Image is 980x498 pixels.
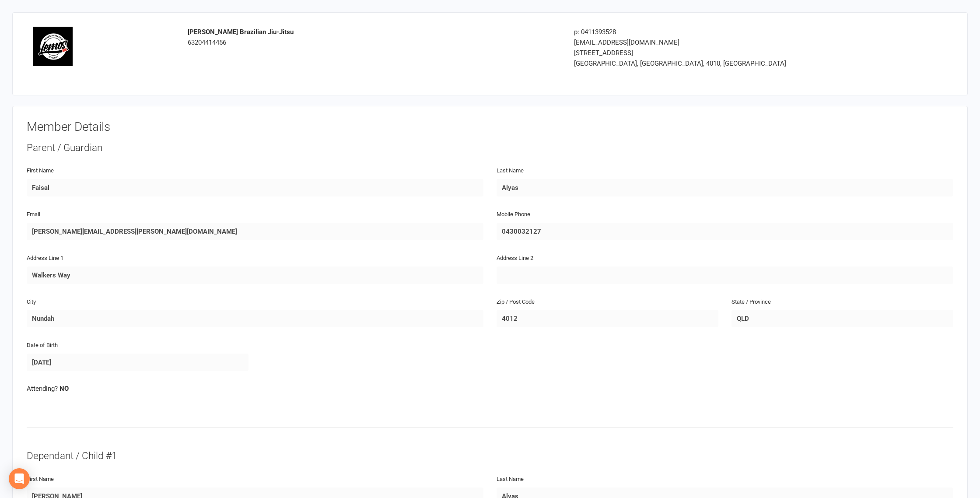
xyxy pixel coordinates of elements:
div: [EMAIL_ADDRESS][DOMAIN_NAME] [574,37,870,48]
span: Attending? [27,385,58,393]
div: Parent / Guardian [27,141,953,155]
label: Last Name [497,475,524,484]
label: Mobile Phone [497,210,530,219]
h3: Member Details [27,120,953,134]
div: 63204414456 [188,27,561,48]
label: State / Province [731,298,771,307]
div: p: 0411393528 [574,27,870,37]
label: First Name [27,475,54,484]
label: Zip / Post Code [497,298,535,307]
label: Address Line 1 [27,254,63,263]
label: Email [27,210,40,219]
div: [GEOGRAPHIC_DATA], [GEOGRAPHIC_DATA], 4010, [GEOGRAPHIC_DATA] [574,58,870,69]
label: Address Line 2 [497,254,533,263]
label: Date of Birth [27,341,58,350]
label: City [27,298,36,307]
label: First Name [27,166,54,175]
label: Last Name [497,166,524,175]
strong: [PERSON_NAME] Brazilian Jiu-Jitsu [188,28,294,36]
div: Open Intercom Messenger [9,468,30,489]
div: [STREET_ADDRESS] [574,48,870,58]
strong: NO [59,385,69,393]
img: logo.png [33,27,73,66]
div: Dependant / Child #1 [27,449,953,463]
